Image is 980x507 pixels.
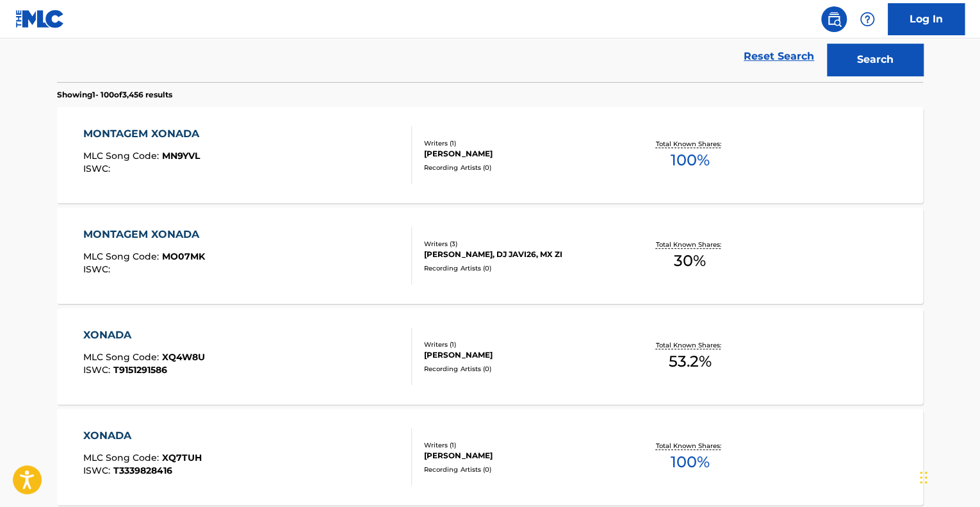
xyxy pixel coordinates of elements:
span: 30 % [674,249,706,272]
a: MONTAGEM XONADAMLC Song Code:MN9YVLISWC:Writers (1)[PERSON_NAME]Recording Artists (0)Total Known ... [57,107,923,203]
span: MLC Song Code : [83,452,162,463]
div: [PERSON_NAME] [424,450,617,461]
div: Writers ( 3 ) [424,239,617,249]
span: XQ4W8U [162,351,205,363]
div: XONADA [83,328,205,343]
div: Writers ( 1 ) [424,340,617,349]
span: MLC Song Code : [83,150,162,162]
iframe: Chat Widget [916,445,980,507]
div: Recording Artists ( 0 ) [424,465,617,474]
span: ISWC : [83,364,113,376]
div: Writers ( 1 ) [424,138,617,148]
img: search [826,12,842,27]
p: Total Known Shares: [655,240,724,249]
button: Search [827,44,923,76]
span: 100 % [670,451,709,474]
p: Showing 1 - 100 of 3,456 results [57,89,172,101]
span: MLC Song Code : [83,351,162,363]
span: T3339828416 [113,465,172,476]
span: MLC Song Code : [83,251,162,262]
span: 53.2 % [668,350,711,373]
div: MONTAGEM XONADA [83,227,206,242]
div: [PERSON_NAME] [424,148,617,160]
span: XQ7TUH [162,452,202,463]
div: Drag [920,458,927,497]
span: 100 % [670,149,709,172]
span: T9151291586 [113,364,167,376]
p: Total Known Shares: [655,340,724,350]
div: Help [854,6,880,32]
a: Public Search [821,6,847,32]
a: Log In [888,3,965,35]
div: [PERSON_NAME] [424,349,617,361]
span: ISWC : [83,263,113,275]
a: MONTAGEM XONADAMLC Song Code:MO07MKISWC:Writers (3)[PERSON_NAME], DJ JAVI26, MX ZIRecording Artis... [57,208,923,304]
img: MLC Logo [15,10,65,28]
a: Reset Search [737,42,821,71]
div: MONTAGEM XONADA [83,126,206,142]
div: Recording Artists ( 0 ) [424,263,617,273]
span: ISWC : [83,163,113,174]
div: Recording Artists ( 0 ) [424,163,617,172]
img: help [860,12,875,27]
span: MN9YVL [162,150,200,162]
div: Recording Artists ( 0 ) [424,364,617,374]
a: XONADAMLC Song Code:XQ4W8UISWC:T9151291586Writers (1)[PERSON_NAME]Recording Artists (0)Total Know... [57,308,923,404]
div: Writers ( 1 ) [424,440,617,450]
p: Total Known Shares: [655,441,724,451]
span: MO07MK [162,251,205,262]
a: XONADAMLC Song Code:XQ7TUHISWC:T3339828416Writers (1)[PERSON_NAME]Recording Artists (0)Total Know... [57,409,923,505]
div: [PERSON_NAME], DJ JAVI26, MX ZI [424,249,617,260]
span: ISWC : [83,465,113,476]
p: Total Known Shares: [655,139,724,149]
div: XONADA [83,428,202,444]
